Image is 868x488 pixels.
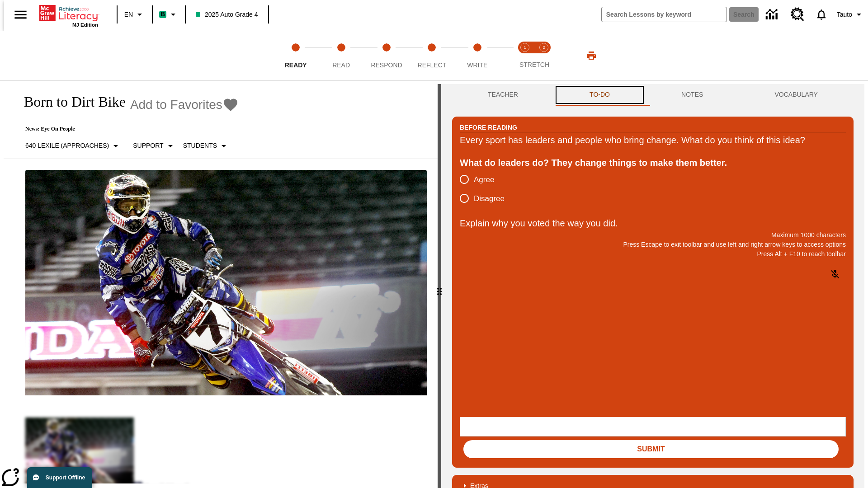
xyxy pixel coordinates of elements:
button: Support Offline [27,467,92,488]
h2: Before Reading [460,122,517,132]
button: Reflect step 4 of 5 [406,31,458,80]
p: Support [133,141,163,150]
button: Profile/Settings [833,6,868,23]
a: Resource Center, Will open in new tab [785,2,810,27]
a: Data Center [760,2,785,27]
text: 1 [524,45,526,50]
button: Select Lexile, 640 Lexile (Approaches) [22,138,125,154]
span: STRETCH [519,61,549,68]
div: Every sport has leaders and people who bring change. What do you think of this idea? [460,133,846,147]
span: Ready [285,61,307,69]
p: Press Escape to exit toolbar and use left and right arrow keys to access options [460,240,846,249]
button: Submit [463,440,839,458]
span: B [160,9,165,20]
div: What do leaders do? They change things to make them better. [460,155,846,170]
span: Disagree [474,193,505,205]
span: Write [467,61,487,69]
button: Stretch Read step 1 of 2 [512,31,538,80]
button: Add to Favorites - Born to Dirt Bike [130,97,239,113]
div: Press Enter or Spacebar and then press right and left arrow keys to move the slider [438,84,441,488]
button: Ready step 1 of 5 [269,31,322,80]
button: Scaffolds, Support [129,138,179,154]
input: search field [602,7,726,22]
span: Tauto [837,10,852,19]
div: reading [4,84,438,483]
button: Read step 2 of 5 [315,31,367,80]
button: Teacher [452,84,554,106]
p: News: Eye On People [14,126,239,132]
button: Language: EN, Select a language [120,6,149,23]
span: Reflect [418,61,447,69]
button: Stretch Respond step 2 of 2 [531,31,557,80]
span: Respond [371,61,402,69]
button: Respond step 3 of 5 [360,31,413,80]
button: Select Student [179,138,233,154]
span: NJ Edition [72,22,98,28]
p: Press Alt + F10 to reach toolbar [460,249,846,259]
button: Print [577,47,606,64]
h1: Born to Dirt Bike [14,94,126,110]
p: Explain why you voted the way you did. [460,216,846,230]
button: Click to activate and allow voice recognition [824,263,846,285]
p: 640 Lexile (Approaches) [25,141,109,150]
button: Boost Class color is mint green. Change class color [156,6,182,23]
button: VOCABULARY [739,84,854,106]
text: 2 [542,45,545,50]
button: TO-DO [554,84,646,106]
button: NOTES [646,84,739,106]
button: Open side menu [7,1,34,28]
div: poll [460,170,512,208]
span: Add to Favorites [130,98,222,112]
button: Write step 5 of 5 [451,31,504,80]
span: Read [332,61,350,69]
span: Support Offline [46,474,85,481]
span: Agree [474,174,494,186]
p: Maximum 1000 characters [460,230,846,240]
span: 2025 Auto Grade 4 [196,10,258,19]
span: EN [124,10,133,19]
div: Instructional Panel Tabs [452,84,854,106]
img: Motocross racer James Stewart flies through the air on his dirt bike. [25,170,427,396]
div: activity [441,84,864,488]
p: Students [183,141,217,150]
div: Home [39,3,98,28]
a: Notifications [810,3,833,26]
body: Explain why you voted the way you did. Maximum 1000 characters Press Alt + F10 to reach toolbar P... [4,7,132,15]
